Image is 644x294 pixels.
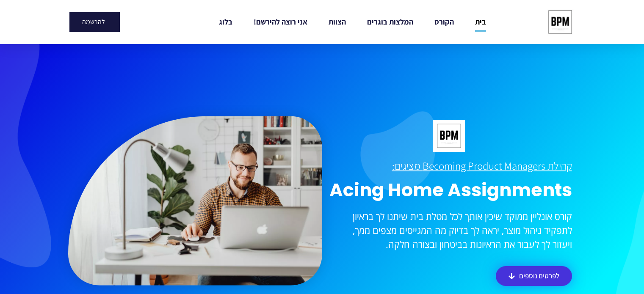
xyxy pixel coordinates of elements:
span: לפרטים נוספים [519,272,559,280]
p: קורס אונליין ממוקד שיכין אותך לכל מטלת בית שיתנו לך בראיון לתפקיד ניהול מוצר, יראה לך בדיוק מה המ... [326,209,572,251]
a: בלוג [219,12,232,32]
a: הקורס [434,12,454,32]
a: הצוות [329,12,346,32]
u: קהילת Becoming Product Managers מציגים: [392,159,572,173]
a: לפרטים נוספים [496,266,572,286]
img: cropped-bpm-logo-1.jpeg [544,6,576,38]
a: להרשמה [69,12,120,32]
h1: Acing Home Assignments [326,179,572,201]
nav: Menu [181,12,523,32]
a: המלצות בוגרים [367,12,413,32]
span: להרשמה [82,19,105,25]
a: אני רוצה להירשם! [254,12,307,32]
a: בית [475,12,486,32]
